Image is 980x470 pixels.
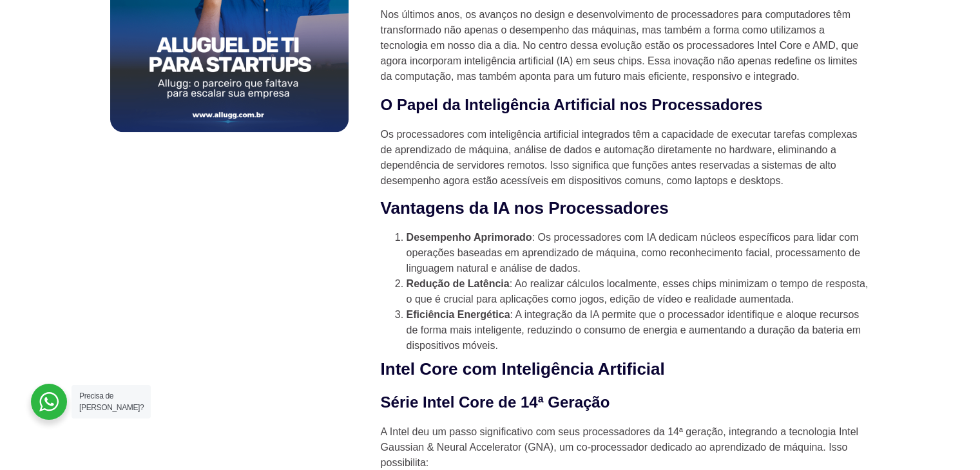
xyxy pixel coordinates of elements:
[407,309,510,320] strong: Eficiência Energética
[381,198,669,218] strong: Vantagens da IA nos Processadores
[381,7,870,84] p: Nos últimos anos, os avanços no design e desenvolvimento de processadores para computadores têm t...
[381,393,610,411] strong: Série Intel Core de 14ª Geração
[407,278,510,289] strong: Redução de Latência
[381,359,665,379] strong: Intel Core com Inteligência Artificial
[407,307,870,353] li: : A integração da IA permite que o processador identifique e aloque recursos de forma mais inteli...
[916,408,980,470] iframe: Chat Widget
[79,391,144,412] span: Precisa de [PERSON_NAME]?
[381,96,763,113] strong: O Papel da Inteligência Artificial nos Processadores
[407,230,870,276] li: : Os processadores com IA dedicam núcleos específicos para lidar com operações baseadas em aprend...
[407,232,532,243] strong: Desempenho Aprimorado
[916,408,980,470] div: Widget de chat
[407,276,870,307] li: : Ao realizar cálculos localmente, esses chips minimizam o tempo de resposta, o que é crucial par...
[381,127,870,189] p: Os processadores com inteligência artificial integrados têm a capacidade de executar tarefas comp...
